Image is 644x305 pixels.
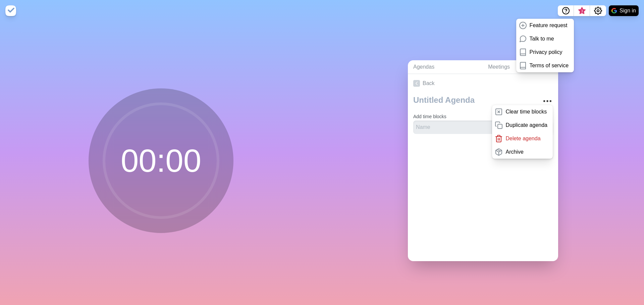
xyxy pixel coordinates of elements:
a: Agendas [408,60,483,74]
p: Talk to me [530,35,554,43]
p: Delete agenda [505,135,540,143]
button: Settings [590,5,606,16]
p: Archive [505,148,523,156]
button: More [541,94,554,108]
img: google logo [611,8,617,13]
a: Terms of service [516,59,574,72]
input: Name [413,121,515,134]
p: Privacy policy [530,48,562,56]
img: timeblocks logo [5,5,16,16]
label: Add time blocks [413,114,446,119]
span: 3 [579,8,585,14]
a: Privacy policy [516,46,574,59]
p: Clear time blocks [505,108,547,116]
a: Meetings [483,60,558,74]
a: Back [408,74,558,93]
p: Terms of service [530,62,569,70]
button: Help [558,5,574,16]
p: Feature request [530,21,568,29]
button: Sign in [609,5,639,16]
button: What’s new [574,5,590,16]
p: Duplicate agenda [505,121,547,129]
a: Feature request [516,19,574,32]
